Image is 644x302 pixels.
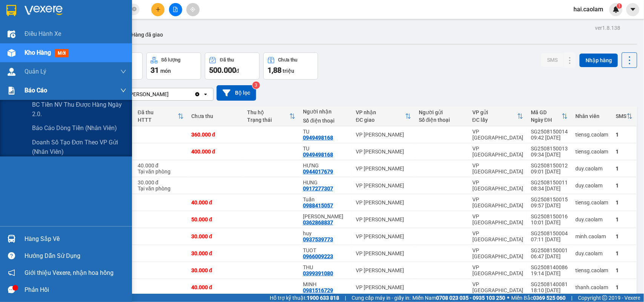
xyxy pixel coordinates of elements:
[25,67,46,76] span: Quản Lý
[472,146,523,158] div: VP [GEOGRAPHIC_DATA]
[616,250,633,256] div: 1
[8,49,15,57] img: warehouse-icon
[531,152,568,158] div: 09:34 [DATE]
[303,162,348,169] div: HƯNG
[191,216,240,222] div: 50.000 đ
[533,295,566,301] strong: 0369 525 060
[531,219,568,225] div: 10:01 [DATE]
[32,123,117,133] span: Báo cáo dòng tiền (nhân viên)
[531,247,568,253] div: SG2508150001
[531,287,568,293] div: 18:10 [DATE]
[531,236,568,242] div: 07:11 [DATE]
[356,166,411,172] div: VP [PERSON_NAME]
[531,281,568,287] div: SG2508140081
[472,196,523,208] div: VP [GEOGRAPHIC_DATA]
[25,49,51,56] span: Kho hàng
[267,66,281,75] span: 1,88
[575,284,609,290] div: thanh.caolam
[120,87,126,94] span: down
[356,267,411,273] div: VP [PERSON_NAME]
[356,216,411,222] div: VP [PERSON_NAME]
[303,264,348,270] div: THU
[55,49,69,57] span: mới
[270,294,339,302] span: Hỗ trợ kỹ thuật:
[511,294,566,302] span: Miền Bắc
[345,294,346,302] span: |
[307,295,339,301] strong: 1900 633 818
[303,109,348,115] div: Người nhận
[531,213,568,219] div: SG2508150016
[161,57,181,63] div: Số lượng
[419,117,465,123] div: Số điện thoại
[356,109,405,115] div: VP nhận
[531,196,568,202] div: SG2508150015
[356,117,405,123] div: ĐC giao
[120,69,126,75] span: down
[151,3,164,16] button: plus
[303,185,333,192] div: 0917277307
[194,91,200,97] svg: Clear value
[472,162,523,175] div: VP [GEOGRAPHIC_DATA]
[303,281,348,287] div: MINH
[278,57,298,63] div: Chưa thu
[575,216,609,222] div: duy.caolam
[32,100,126,119] span: BC Tiền NV thu được hàng ngày 2.0.
[8,68,15,76] img: warehouse-icon
[25,284,126,296] div: Phản hồi
[252,81,260,89] sup: 3
[303,247,348,253] div: TUOT
[527,106,572,126] th: Toggle SortBy
[303,287,333,293] div: 0981516729
[191,233,240,239] div: 30.000 đ
[82,9,100,28] img: logo.jpg
[472,129,523,141] div: VP [GEOGRAPHIC_DATA]
[191,284,240,290] div: 40.000 đ
[617,3,622,9] sup: 1
[303,146,348,152] div: TU
[575,199,609,205] div: tiensg.caolam
[169,90,170,98] input: Selected VP Phan Thiết.
[303,129,348,135] div: TU
[531,146,568,152] div: SG2508150013
[356,233,411,239] div: VP [PERSON_NAME]
[303,196,348,202] div: Tuấn
[356,284,411,290] div: VP [PERSON_NAME]
[595,24,620,32] div: ver 1.8.138
[8,87,15,95] img: solution-icon
[531,264,568,270] div: SG2508140086
[8,252,15,259] span: question-circle
[616,149,633,155] div: 1
[616,132,633,138] div: 1
[203,91,209,97] svg: open
[138,109,178,115] div: Đã thu
[531,253,568,259] div: 06:47 [DATE]
[6,5,16,16] img: logo-vxr
[630,6,636,13] span: caret-down
[352,106,415,126] th: Toggle SortBy
[616,182,633,189] div: 1
[616,166,633,172] div: 1
[531,230,568,236] div: SG2508150004
[575,250,609,256] div: duy.caolam
[531,169,568,175] div: 09:01 [DATE]
[8,30,15,38] img: warehouse-icon
[356,132,411,138] div: VP [PERSON_NAME]
[531,179,568,185] div: SG2508150011
[63,36,104,45] li: (c) 2017
[571,294,572,302] span: |
[191,267,240,273] div: 30.000 đ
[419,109,465,115] div: Người gửi
[531,202,568,208] div: 09:57 [DATE]
[412,294,505,302] span: Miền Nam
[356,149,411,155] div: VP [PERSON_NAME]
[155,7,161,12] span: plus
[616,284,633,290] div: 1
[472,109,517,115] div: VP gửi
[25,29,61,38] span: Điều hành xe
[531,270,568,276] div: 19:14 [DATE]
[567,5,609,14] span: hai.caolam
[472,264,523,276] div: VP [GEOGRAPHIC_DATA]
[469,106,527,126] th: Toggle SortBy
[472,117,517,123] div: ĐC lấy
[25,233,126,245] div: Hàng sắp về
